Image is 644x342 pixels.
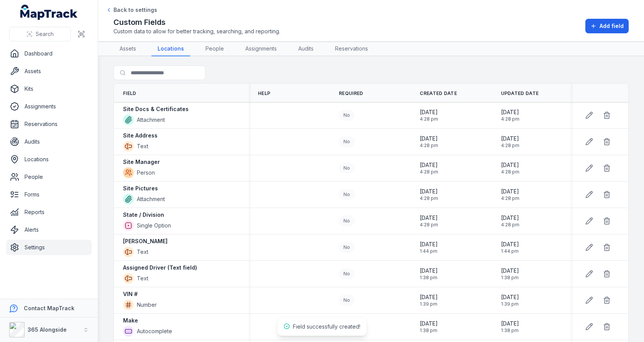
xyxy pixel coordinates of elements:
[6,64,92,79] a: Assets
[123,237,168,245] strong: [PERSON_NAME]
[151,42,190,56] a: Locations
[293,323,360,330] span: Field successfully created!
[501,248,519,254] span: 1:44 pm
[36,30,54,38] span: Search
[420,327,438,334] span: 1:38 pm
[6,205,92,220] a: Reports
[501,241,519,248] span: [DATE]
[420,248,438,254] span: 1:44 pm
[137,275,148,282] span: Text
[501,188,519,195] span: [DATE]
[113,6,157,14] span: Back to settings
[420,90,457,97] span: Created Date
[123,290,138,298] strong: VIN #
[137,248,148,256] span: Text
[501,142,519,149] span: 4:28 pm
[6,169,92,185] a: People
[501,267,519,281] time: 04/09/2025, 1:38:37 pm
[292,42,320,56] a: Audits
[420,241,438,254] time: 04/09/2025, 1:44:51 pm
[199,42,230,56] a: People
[420,214,438,228] time: 26/08/2025, 4:28:25 pm
[6,99,92,114] a: Assignments
[6,152,92,167] a: Locations
[137,169,155,177] span: Person
[137,195,165,203] span: Attachment
[123,158,160,166] strong: Site Manager
[123,132,158,139] strong: Site Address
[137,301,157,309] span: Number
[420,161,438,169] span: [DATE]
[123,90,136,97] span: Field
[420,195,438,201] span: 4:28 pm
[501,275,519,281] span: 1:38 pm
[420,161,438,175] time: 26/08/2025, 4:28:25 pm
[501,320,519,334] time: 04/09/2025, 1:38:51 pm
[420,301,438,307] span: 1:39 pm
[329,42,374,56] a: Reservations
[585,19,629,33] button: Add field
[137,327,172,335] span: Autocomplete
[6,81,92,97] a: Kits
[501,108,519,116] span: [DATE]
[420,320,438,334] time: 04/09/2025, 1:38:51 pm
[501,161,519,175] time: 26/08/2025, 4:28:25 pm
[420,320,438,327] span: [DATE]
[420,116,438,122] span: 4:28 pm
[501,301,519,307] span: 1:39 pm
[339,242,355,253] div: No
[6,46,92,61] a: Dashboard
[420,135,438,142] span: [DATE]
[123,317,138,324] strong: Make
[501,195,519,201] span: 4:28 pm
[6,222,92,237] a: Alerts
[420,135,438,149] time: 26/08/2025, 4:28:25 pm
[501,169,519,175] span: 4:28 pm
[113,42,142,56] a: Assets
[501,293,519,301] span: [DATE]
[339,90,363,97] span: Required
[113,28,280,35] span: Custom data to allow for better tracking, searching, and reporting.
[420,275,438,281] span: 1:38 pm
[339,189,355,200] div: No
[420,241,438,248] span: [DATE]
[501,116,519,122] span: 4:28 pm
[6,134,92,149] a: Audits
[123,211,164,219] strong: State / Division
[339,295,355,306] div: No
[501,327,519,334] span: 1:38 pm
[137,222,171,229] span: Single Option
[113,17,280,28] h2: Custom Fields
[258,90,270,97] span: Help
[600,22,624,30] span: Add field
[28,326,67,333] strong: 365 Alongside
[24,305,74,311] strong: Contact MapTrack
[501,241,519,254] time: 04/09/2025, 1:44:51 pm
[420,293,438,307] time: 04/09/2025, 1:39:11 pm
[239,42,283,56] a: Assignments
[339,216,355,226] div: No
[420,142,438,149] span: 4:28 pm
[501,214,519,222] span: [DATE]
[137,116,165,124] span: Attachment
[501,222,519,228] span: 4:28 pm
[6,240,92,255] a: Settings
[501,293,519,307] time: 04/09/2025, 1:39:11 pm
[339,163,355,173] div: No
[501,320,519,327] span: [DATE]
[106,6,157,14] a: Back to settings
[420,108,438,116] span: [DATE]
[123,264,197,272] strong: Assigned Driver (Text field)
[9,27,71,41] button: Search
[501,161,519,169] span: [DATE]
[501,135,519,142] span: [DATE]
[420,188,438,201] time: 26/08/2025, 4:28:25 pm
[123,185,158,192] strong: Site Pictures
[6,187,92,202] a: Forms
[420,169,438,175] span: 4:28 pm
[420,214,438,222] span: [DATE]
[420,188,438,195] span: [DATE]
[20,5,78,20] a: MapTrack
[339,136,355,147] div: No
[501,267,519,275] span: [DATE]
